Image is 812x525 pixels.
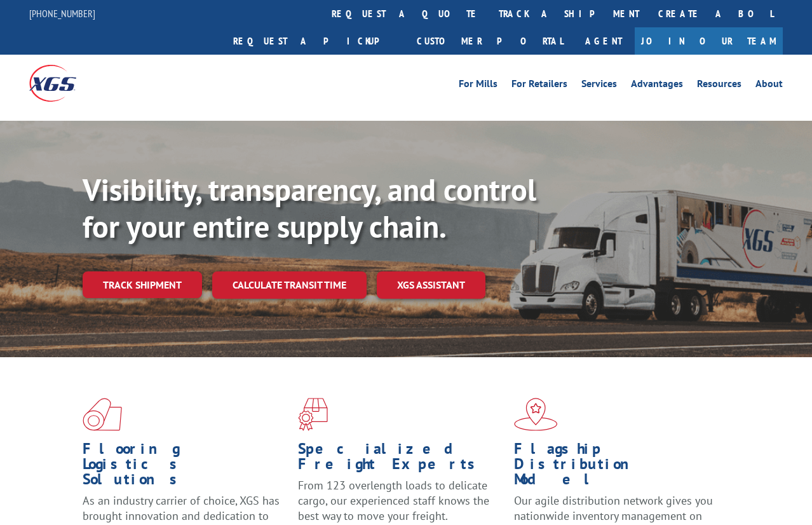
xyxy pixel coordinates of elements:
a: Advantages [631,79,683,93]
a: About [755,79,783,93]
a: For Retailers [511,79,567,93]
a: For Mills [459,79,497,93]
h1: Flagship Distribution Model [514,441,720,493]
a: Request a pickup [224,27,407,55]
a: Customer Portal [407,27,572,55]
h1: Specialized Freight Experts [298,441,504,478]
a: Services [581,79,617,93]
a: Agent [572,27,635,55]
a: Calculate transit time [212,271,367,299]
a: XGS ASSISTANT [377,271,485,299]
a: Track shipment [83,271,202,298]
a: Resources [697,79,741,93]
b: Visibility, transparency, and control for your entire supply chain. [83,170,536,246]
img: xgs-icon-total-supply-chain-intelligence-red [83,398,122,431]
img: xgs-icon-focused-on-flooring-red [298,398,328,431]
a: [PHONE_NUMBER] [29,7,95,20]
h1: Flooring Logistics Solutions [83,441,288,493]
a: Join Our Team [635,27,783,55]
img: xgs-icon-flagship-distribution-model-red [514,398,558,431]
